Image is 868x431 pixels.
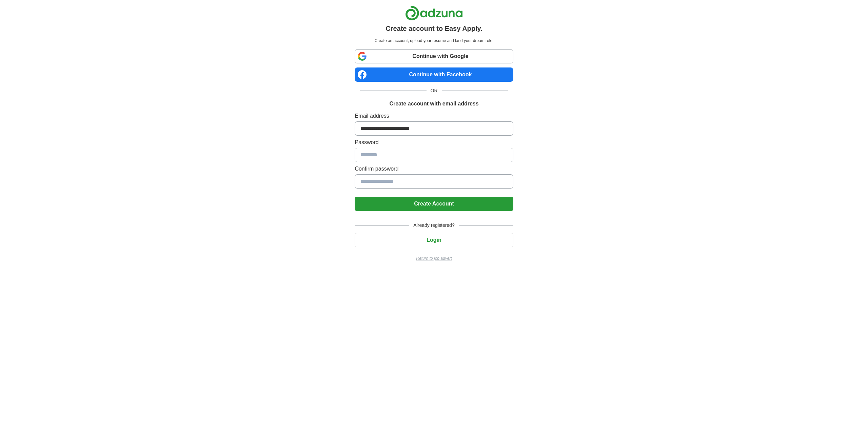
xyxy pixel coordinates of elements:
h1: Create account with email address [389,100,478,108]
span: Already registered? [409,222,458,229]
a: Continue with Facebook [355,67,513,82]
img: Adzuna logo [405,5,463,21]
p: Create an account, upload your resume and land your dream role. [356,38,512,44]
button: Create Account [355,197,513,211]
label: Password [355,138,513,146]
a: Return to job advert [355,255,513,261]
label: Email address [355,112,513,120]
span: OR [427,87,442,94]
a: Login [355,237,513,243]
h1: Create account to Easy Apply. [386,23,482,34]
label: Confirm password [355,165,513,173]
button: Login [355,233,513,247]
a: Continue with Google [355,49,513,63]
